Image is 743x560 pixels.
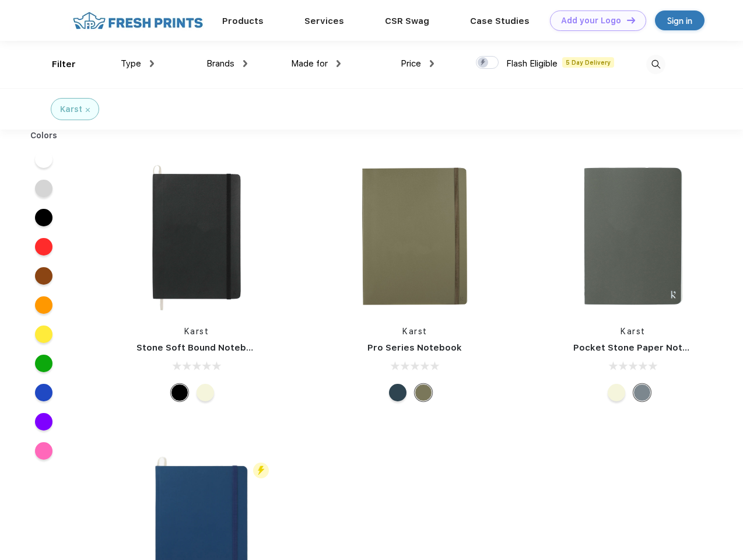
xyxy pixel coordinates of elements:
div: Karst [60,103,82,116]
img: dropdown.png [243,60,247,67]
div: Beige [197,384,214,401]
img: dropdown.png [337,60,341,67]
a: Pro Series Notebook [367,342,462,353]
div: Colors [22,129,66,142]
img: dropdown.png [150,60,154,67]
div: Beige [608,384,625,401]
img: filter_cancel.svg [86,108,90,112]
img: func=resize&h=266 [119,159,274,314]
span: Type [121,58,141,69]
span: Brands [206,58,234,69]
a: Karst [621,327,646,336]
a: Services [304,16,344,26]
img: dropdown.png [430,60,434,67]
span: Flash Eligible [506,58,558,69]
div: Sign in [667,14,692,27]
img: flash_active_toggle.svg [253,463,269,478]
div: Gray [633,384,651,401]
img: desktop_search.svg [646,55,665,74]
a: Products [222,16,264,26]
div: Navy [389,384,406,401]
div: Black [171,384,188,401]
img: fo%20logo%202.webp [69,10,206,31]
a: Karst [402,327,427,336]
div: Add your Logo [561,16,621,26]
span: Made for [291,58,328,69]
div: Olive [415,384,432,401]
a: Stone Soft Bound Notebook [136,342,263,353]
a: Sign in [655,10,705,30]
img: func=resize&h=266 [337,159,492,314]
a: Pocket Stone Paper Notebook [573,342,711,353]
div: Filter [52,58,76,71]
img: DT [627,17,635,23]
a: CSR Swag [385,16,429,26]
img: func=resize&h=266 [556,159,711,314]
span: 5 Day Delivery [562,57,614,68]
a: Karst [184,327,209,336]
span: Price [401,58,421,69]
